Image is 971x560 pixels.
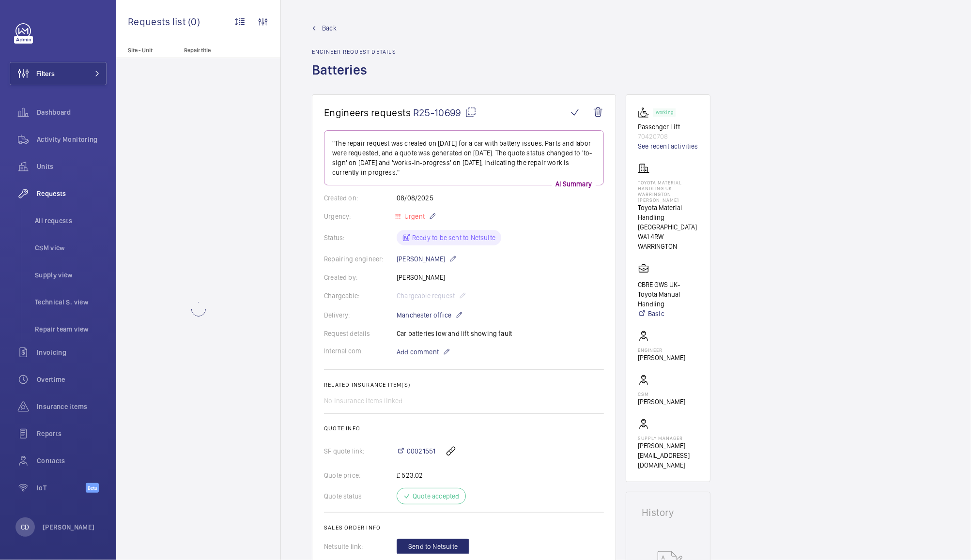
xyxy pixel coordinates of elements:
span: Back [322,23,337,33]
p: CSM [638,391,685,397]
p: "The repair request was created on [DATE] for a car with battery issues. Parts and labor were req... [332,138,596,177]
p: Engineer [638,347,685,353]
button: Filters [10,62,107,85]
p: 70420708 [638,132,698,141]
span: Engineers requests [324,106,411,119]
h2: Related insurance item(s) [324,381,604,388]
h2: Quote info [324,425,604,432]
span: Dashboard [37,107,107,117]
span: Technical S. view [35,297,107,307]
p: Repair title [184,47,248,54]
h1: History [642,508,694,517]
span: Insurance items [37,402,107,411]
p: CBRE GWS UK- Toyota Manual Handling [638,280,698,309]
span: Units [37,162,107,171]
button: Send to Netsuite [397,539,469,554]
h1: Batteries [312,61,396,94]
a: 00021551 [397,446,435,456]
span: Invoicing [37,348,107,357]
span: Add comment [397,347,439,357]
p: Site - Unit [116,47,180,54]
span: Contacts [37,456,107,466]
p: CD [21,522,29,532]
span: 00021551 [407,446,435,456]
span: Activity Monitoring [37,135,107,144]
p: [PERSON_NAME] [43,522,95,532]
p: Toyota Material Handling [GEOGRAPHIC_DATA] [638,203,698,232]
a: See recent activities [638,141,698,151]
span: Supply view [35,270,107,280]
span: Urgent [402,212,425,220]
h2: Engineer request details [312,48,396,55]
img: platform_lift.svg [638,106,653,118]
span: IoT [37,483,86,493]
p: [PERSON_NAME] [397,253,457,265]
span: Send to Netsuite [408,542,458,551]
span: Reports [37,429,107,439]
p: [PERSON_NAME] [638,353,685,363]
p: WA1 4RW WARRINGTON [638,232,698,251]
h2: Sales order info [324,524,604,531]
a: Basic [638,309,698,318]
p: AI Summary [552,179,596,189]
span: All requests [35,216,107,226]
p: Supply manager [638,435,698,441]
p: [PERSON_NAME][EMAIL_ADDRESS][DOMAIN_NAME] [638,441,698,470]
span: R25-10699 [413,106,477,119]
p: Working [656,111,673,114]
span: Filters [36,69,55,78]
p: Toyota Material Handling UK- Warrington [PERSON_NAME] [638,180,698,203]
span: Requests list [128,15,188,28]
p: Manchester office [397,309,463,321]
span: Beta [86,483,99,493]
p: [PERSON_NAME] [638,397,685,407]
span: Requests [37,189,107,198]
span: Repair team view [35,324,107,334]
p: Passenger Lift [638,122,698,132]
span: Overtime [37,375,107,384]
span: CSM view [35,243,107,253]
